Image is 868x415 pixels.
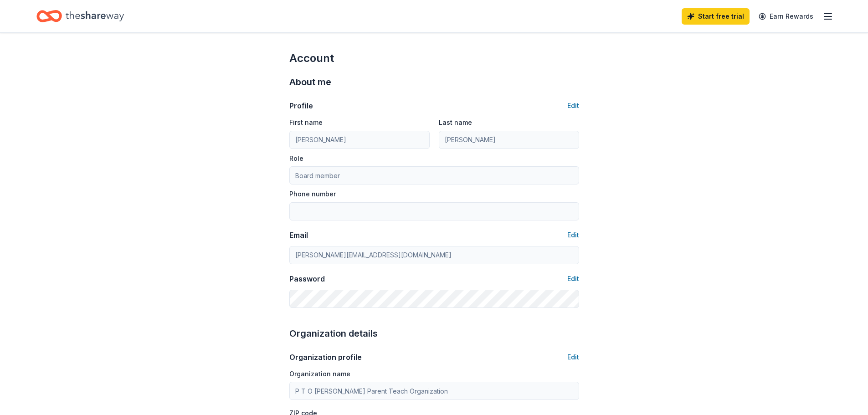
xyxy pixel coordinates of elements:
div: Organization profile [289,352,362,363]
div: Profile [289,100,313,111]
label: Last name [439,118,472,127]
label: Phone number [289,190,336,199]
a: Start free trial [682,8,750,25]
div: Account [289,51,579,66]
div: Organization details [289,326,579,341]
a: Home [36,5,124,27]
div: Email [289,230,308,241]
button: Edit [567,273,579,284]
label: Role [289,154,303,163]
button: Edit [567,352,579,363]
label: Organization name [289,369,350,379]
a: Earn Rewards [753,8,819,25]
div: About me [289,75,579,89]
button: Edit [567,230,579,241]
button: Edit [567,100,579,111]
div: Password [289,273,325,284]
label: First name [289,118,323,127]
